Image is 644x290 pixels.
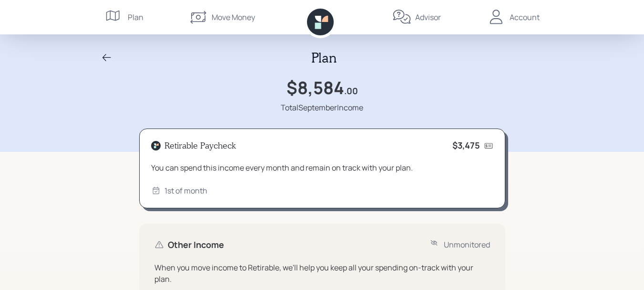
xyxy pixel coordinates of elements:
[128,11,143,23] div: Plan
[168,240,224,250] h4: Other Income
[510,11,540,23] div: Account
[311,50,337,66] h2: Plan
[281,102,363,113] div: Total September Income
[164,185,207,196] div: 1st of month
[444,239,490,250] div: Unmonitored
[212,11,255,23] div: Move Money
[151,162,493,173] div: You can spend this income every month and remain on track with your plan.
[415,11,441,23] div: Advisor
[164,140,236,151] h4: Retirable Paycheck
[344,86,358,97] h4: .00
[452,140,480,151] h4: $3,475
[154,262,490,285] div: When you move income to Retirable, we'll help you keep all your spending on-track with your plan.
[286,77,344,98] h1: $8,584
